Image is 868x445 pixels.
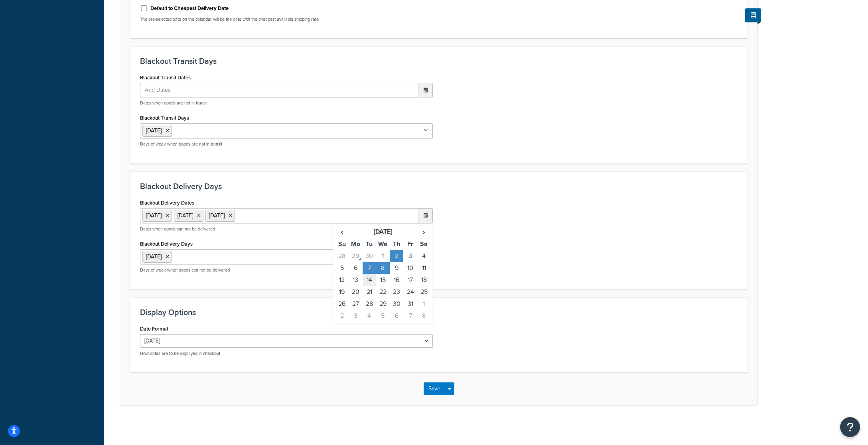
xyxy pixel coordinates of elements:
[376,298,390,310] td: 29
[363,274,376,286] td: 14
[363,298,376,310] td: 28
[403,298,417,310] td: 31
[390,238,403,250] th: Th
[376,262,390,274] td: 8
[349,262,362,274] td: 6
[349,238,362,250] th: Mo
[390,274,403,286] td: 16
[363,286,376,298] td: 21
[403,250,417,262] td: 3
[390,298,403,310] td: 30
[363,238,376,250] th: Tu
[349,274,362,286] td: 13
[840,417,860,437] button: Open Resource Center
[335,286,349,298] td: 19
[363,250,376,262] td: 30
[140,100,433,106] p: Dates when goods are not in transit
[403,286,417,298] td: 24
[140,57,738,65] h3: Blackout Transit Days
[146,126,162,135] span: [DATE]
[376,238,390,250] th: We
[403,262,417,274] td: 10
[205,210,235,222] li: [DATE]
[335,250,349,262] td: 28
[417,286,431,298] td: 25
[417,298,431,310] td: 1
[140,141,433,147] p: Days of week when goods are not in transit
[140,75,191,81] label: Blackout Transit Dates
[403,238,417,250] th: Fr
[424,382,445,395] button: Save
[140,226,433,232] p: Dates when goods can not be delivered
[140,350,433,356] p: How dates are to be displayed in checkout
[349,286,362,298] td: 20
[140,200,194,206] label: Blackout Delivery Dates
[363,310,376,322] td: 4
[349,250,362,262] td: 29
[349,310,362,322] td: 3
[335,310,349,322] td: 2
[140,241,193,247] label: Blackout Delivery Days
[390,262,403,274] td: 9
[403,310,417,322] td: 7
[390,286,403,298] td: 23
[390,310,403,322] td: 6
[349,226,417,238] th: [DATE]
[417,310,431,322] td: 8
[745,8,761,22] button: Show Help Docs
[140,267,433,273] p: Days of week when goods can not be delivered
[390,250,403,262] td: 2
[417,238,431,250] th: Sa
[140,182,738,191] h3: Blackout Delivery Days
[140,326,168,332] label: Date Format
[142,83,181,97] span: Add Dates
[140,16,433,22] p: The pre-selected date on the calendar will be the date with the cheapest available shipping rate
[140,308,738,317] h3: Display Options
[376,274,390,286] td: 15
[376,250,390,262] td: 1
[376,286,390,298] td: 22
[418,226,430,237] span: ›
[417,274,431,286] td: 18
[349,298,362,310] td: 27
[376,310,390,322] td: 5
[335,238,349,250] th: Su
[417,250,431,262] td: 4
[363,262,376,274] td: 7
[335,262,349,274] td: 5
[146,252,162,261] span: [DATE]
[140,115,189,121] label: Blackout Transit Days
[335,226,348,237] span: ‹
[174,210,203,222] li: [DATE]
[403,274,417,286] td: 17
[417,262,431,274] td: 11
[150,5,229,12] label: Default to Cheapest Delivery Date
[335,298,349,310] td: 26
[142,210,172,222] li: [DATE]
[335,274,349,286] td: 12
